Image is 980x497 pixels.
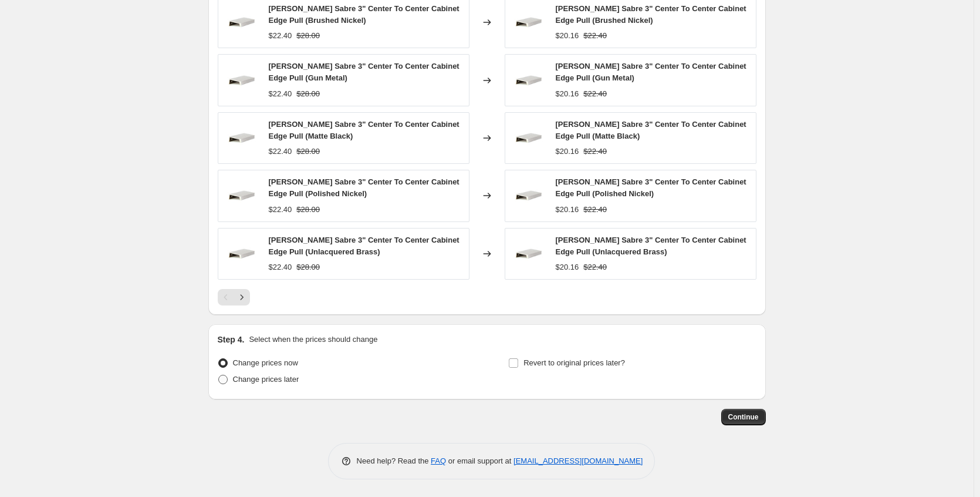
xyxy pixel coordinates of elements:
a: FAQ [431,456,446,465]
nav: Pagination [218,289,250,305]
strike: $22.40 [583,30,607,42]
img: 10010-BN_80x.jpg [511,120,546,156]
img: 10010-BN_80x.jpg [511,5,546,40]
span: Need help? Read the [357,456,431,465]
p: Select when the prices should change [249,334,377,345]
span: Revert to original prices later? [523,358,625,367]
img: 10010-BN_80x.jpg [511,236,546,271]
h2: Step 4. [218,334,245,345]
div: $20.16 [556,30,579,42]
span: [PERSON_NAME] Sabre 3" Center To Center Cabinet Edge Pull (Unlacquered Brass) [556,236,746,256]
img: 10010-BN_80x.jpg [224,120,259,156]
span: [PERSON_NAME] Sabre 3" Center To Center Cabinet Edge Pull (Matte Black) [269,120,459,140]
strike: $22.40 [583,88,607,100]
div: $20.16 [556,204,579,216]
span: [PERSON_NAME] Sabre 3" Center To Center Cabinet Edge Pull (Unlacquered Brass) [269,236,459,256]
img: 10010-BN_80x.jpg [224,236,259,271]
span: [PERSON_NAME] Sabre 3" Center To Center Cabinet Edge Pull (Matte Black) [556,120,746,140]
strike: $28.00 [296,30,320,42]
div: $22.40 [269,146,292,157]
span: [PERSON_NAME] Sabre 3" Center To Center Cabinet Edge Pull (Brushed Nickel) [269,4,459,25]
div: $20.16 [556,88,579,100]
span: Change prices later [233,375,299,384]
a: [EMAIL_ADDRESS][DOMAIN_NAME] [513,456,643,465]
span: Change prices now [233,358,298,367]
strike: $28.00 [296,204,320,216]
span: [PERSON_NAME] Sabre 3" Center To Center Cabinet Edge Pull (Polished Nickel) [556,177,746,198]
strike: $22.40 [583,261,607,273]
span: [PERSON_NAME] Sabre 3" Center To Center Cabinet Edge Pull (Gun Metal) [269,62,459,82]
strike: $28.00 [296,88,320,100]
div: $22.40 [269,261,292,273]
div: $20.16 [556,146,579,157]
strike: $28.00 [296,146,320,157]
strike: $22.40 [583,204,607,216]
span: [PERSON_NAME] Sabre 3" Center To Center Cabinet Edge Pull (Polished Nickel) [269,177,459,198]
img: 10010-BN_80x.jpg [511,63,546,98]
button: Next [234,289,250,305]
button: Continue [721,409,766,425]
span: [PERSON_NAME] Sabre 3" Center To Center Cabinet Edge Pull (Gun Metal) [556,62,746,82]
div: $22.40 [269,30,292,42]
div: $20.16 [556,261,579,273]
img: 10010-BN_80x.jpg [224,178,259,213]
strike: $22.40 [583,146,607,157]
img: 10010-BN_80x.jpg [224,63,259,98]
img: 10010-BN_80x.jpg [511,178,546,213]
div: $22.40 [269,204,292,216]
strike: $28.00 [296,261,320,273]
span: [PERSON_NAME] Sabre 3" Center To Center Cabinet Edge Pull (Brushed Nickel) [556,4,746,25]
div: $22.40 [269,88,292,100]
span: Continue [728,412,759,422]
img: 10010-BN_80x.jpg [224,5,259,40]
span: or email support at [446,456,513,465]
